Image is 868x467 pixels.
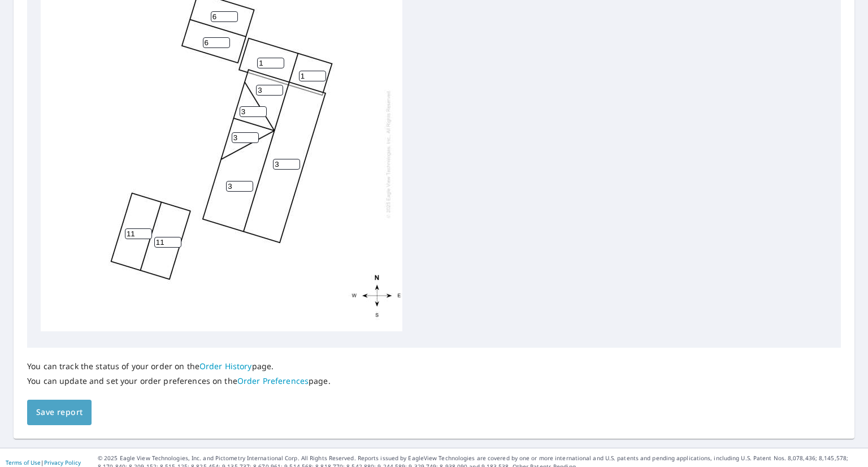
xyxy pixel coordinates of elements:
[44,459,81,466] a: Privacy Policy
[6,459,41,466] a: Terms of Use
[6,459,81,466] p: |
[27,376,331,386] p: You can update and set your order preferences on the page.
[27,400,92,425] button: Save report
[237,375,309,386] a: Order Preferences
[199,361,252,371] a: Order History
[27,361,331,371] p: You can track the status of your order on the page.
[36,405,83,420] span: Save report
